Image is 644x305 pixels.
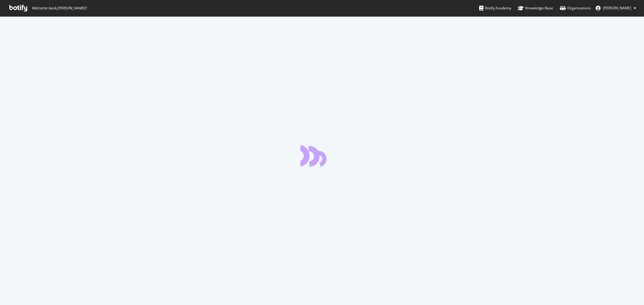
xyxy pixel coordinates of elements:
div: animation [300,145,344,167]
span: Jose Fausto Martinez [603,5,631,11]
div: Botify Academy [479,5,511,11]
span: Welcome back, [PERSON_NAME] ! [32,6,86,11]
div: Organizations [560,5,591,11]
div: Knowledge Base [518,5,553,11]
button: [PERSON_NAME] [591,3,641,13]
